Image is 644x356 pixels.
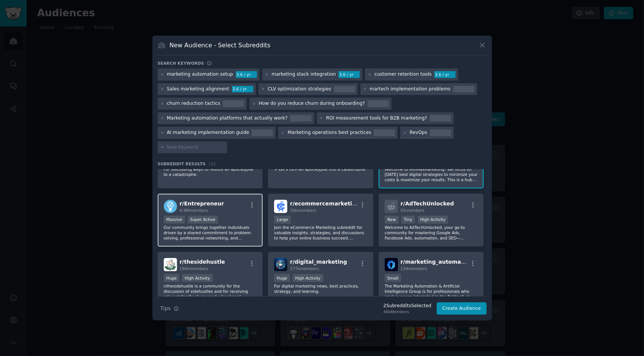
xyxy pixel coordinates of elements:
[370,86,450,93] div: martech implementation problems
[385,216,399,224] div: New
[164,274,180,282] div: Huge
[164,258,177,271] img: thesidehustle
[164,225,257,241] p: Our community brings together individuals driven by a shared commitment to problem-solving, profe...
[274,274,290,282] div: Huge
[293,274,323,282] div: High Activity
[164,166,257,177] p: For discussing ways to reduce an apocalypse to a catastrophe.
[167,144,224,151] input: New Keyword
[274,258,287,271] img: digital_marketing
[164,200,177,213] img: Entrepreneur
[232,86,253,93] div: 3.6 / yr
[268,86,331,93] div: CLV optimization strategies
[167,115,288,122] div: Marketing automation platforms that actually work?
[274,200,287,213] img: ecommercemarketing
[259,100,365,107] div: How do you reduce churn during onboarding?
[290,259,347,265] span: r/ digital_marketing
[434,71,456,78] div: 3.6 / yr
[401,259,473,265] span: r/ marketing_automation
[160,305,171,312] span: Tips
[385,258,398,271] img: marketing_automation
[164,283,257,299] p: r/thesidehustle is a community for the discussion of sidehustles and for receiving relevant feedb...
[274,216,291,224] div: Large
[180,208,208,213] span: 4.9M members
[385,274,401,282] div: Small
[164,216,185,224] div: Massive
[401,216,415,224] div: Tiny
[288,129,371,136] div: Marketing operations best practices
[290,201,360,207] span: r/ ecommercemarketing
[274,166,367,172] p: > Let's turn an apocalypse into a catastrophe.
[167,100,220,107] div: churn reduction tactics
[274,225,367,241] p: Join the eCommerce Marketing subreddit for valuable insights, strategies, and discussions to help...
[236,71,257,78] div: 3.6 / yr
[180,266,208,271] span: 196k members
[338,71,360,78] div: 3.6 / yr
[385,283,478,299] p: The Marketing Automation & Artificial Intelligence Group is for professionals who work in or are ...
[401,201,454,207] span: r/ AdTechUnlocked
[410,129,428,136] div: RevOps
[383,309,431,314] div: 46k Members
[167,86,229,93] div: Sales marketing alignment
[383,303,431,309] div: 2 Subreddit s Selected
[180,259,225,265] span: r/ thesidehustle
[374,71,432,78] div: customer retention tools
[180,201,224,207] span: r/ Entrepreneur
[437,302,487,315] button: Create Audience
[167,71,233,78] div: marketing automation setup
[158,302,182,315] button: Tips
[326,115,427,122] div: ROI measurement tools for B2B marketing?
[385,166,478,182] p: Welcome to MinMaxMarketing! We focus on [DATE] best digital strategies to minimize your costs & m...
[158,61,204,66] h3: Search keywords
[274,283,367,294] p: For digital marketing news, best practices, strategy, and learning.
[401,208,425,213] span: 55 members
[167,129,249,136] div: AI marketing implementation guide
[208,162,216,166] span: 102
[158,161,206,166] span: Subreddit Results
[188,216,218,224] div: Super Active
[182,274,213,282] div: High Activity
[169,41,270,49] h3: New Audience - Select Subreddits
[290,208,316,213] span: 35k members
[271,71,336,78] div: marketing stack integration
[418,216,448,224] div: High Activity
[401,266,427,271] span: 134 members
[290,266,319,271] span: 277k members
[385,225,478,241] p: Welcome to AdTechUnlocked, your go-to community for mastering Google Ads, Facebook Ads, automatio...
